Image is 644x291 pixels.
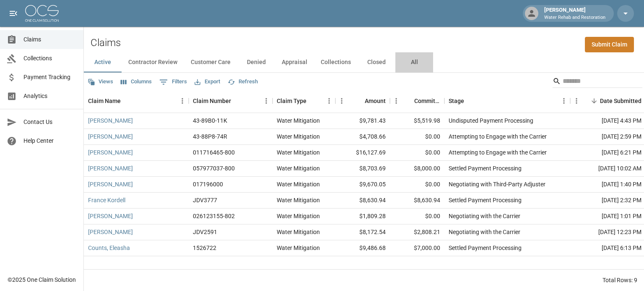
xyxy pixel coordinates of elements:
button: Appraisal [275,52,314,72]
a: [PERSON_NAME] [88,228,133,236]
span: Claims [23,35,77,44]
div: Committed Amount [390,89,444,113]
button: Menu [176,95,189,107]
div: $0.00 [390,145,444,161]
div: Claim Type [277,89,306,113]
div: Water Mitigation [277,148,320,157]
span: Help Center [23,136,77,145]
div: Negotiating with Third-Party Adjuster [449,180,545,188]
div: Settled Payment Processing [449,196,522,204]
div: $5,519.98 [390,113,444,129]
div: Attempting to Engage with the Carrier [449,148,547,157]
div: JDV3777 [193,196,217,204]
div: Water Mitigation [277,228,320,236]
div: [PERSON_NAME] [541,6,609,21]
img: ocs-logo-white-transparent.png [25,5,59,22]
div: $9,781.43 [335,113,390,129]
div: Date Submitted [600,89,641,113]
div: $8,172.54 [335,224,390,240]
div: $9,486.68 [335,240,390,256]
button: Export [192,75,222,88]
div: Claim Type [273,89,335,113]
div: $2,808.21 [390,224,444,240]
div: Water Mitigation [277,116,320,125]
div: Water Mitigation [277,196,320,204]
div: Water Mitigation [277,132,320,141]
div: Undisputed Payment Processing [449,116,533,125]
a: Submit Claim [585,37,634,52]
div: $0.00 [390,209,444,224]
div: Negotiating with the Carrier [449,212,520,220]
div: Amount [365,89,386,113]
p: Water Rehab and Restoration [544,14,605,21]
div: 1526722 [193,244,216,252]
a: [PERSON_NAME] [88,180,133,188]
button: Sort [306,95,318,107]
div: JDV2591 [193,228,217,236]
div: $0.00 [390,129,444,145]
button: Select columns [119,75,154,88]
div: dynamic tabs [84,52,644,72]
button: Contractor Review [122,52,184,72]
button: Menu [323,95,335,107]
div: Claim Number [189,89,273,113]
button: Menu [558,95,570,107]
span: Payment Tracking [23,73,77,82]
button: Sort [464,95,476,107]
button: Denied [237,52,275,72]
div: $0.00 [390,177,444,193]
span: Collections [23,54,77,63]
div: 43-88P8-74R [193,132,227,141]
div: © 2025 One Claim Solution [8,276,76,284]
div: 43-89B0-11K [193,116,227,125]
a: France Kordell [88,196,125,204]
button: Views [86,75,115,88]
div: $9,670.05 [335,177,390,193]
div: Claim Number [193,89,231,113]
div: Water Mitigation [277,180,320,188]
div: Water Mitigation [277,212,320,220]
button: Menu [335,95,348,107]
button: Active [84,52,122,72]
div: Search [553,75,642,90]
div: Stage [449,89,464,113]
div: Claim Name [84,89,189,113]
h2: Claims [91,37,121,49]
button: Show filters [157,75,189,89]
div: $8,630.94 [390,193,444,209]
button: Sort [353,95,365,107]
button: Sort [231,95,243,107]
div: $16,127.69 [335,145,390,161]
a: [PERSON_NAME] [88,132,133,141]
a: [PERSON_NAME] [88,148,133,157]
div: $4,708.66 [335,129,390,145]
button: Collections [314,52,358,72]
div: Claim Name [88,89,121,113]
a: [PERSON_NAME] [88,116,133,125]
button: open drawer [5,5,22,22]
button: Menu [390,95,402,107]
button: Customer Care [184,52,237,72]
div: Water Mitigation [277,164,320,173]
button: Menu [260,95,273,107]
div: Attempting to Engage with the Carrier [449,132,547,141]
button: Sort [402,95,414,107]
div: Negotiating with the Carrier [449,228,520,236]
div: Settled Payment Processing [449,164,522,173]
div: 026123155-802 [193,212,235,220]
div: $8,630.94 [335,193,390,209]
span: Contact Us [23,118,77,126]
span: Analytics [23,92,77,100]
button: Refresh [226,75,260,88]
div: $8,000.00 [390,161,444,177]
button: Sort [121,95,132,107]
div: Total Rows: 9 [602,276,637,284]
a: Counts, Eleasha [88,244,130,252]
button: Closed [358,52,395,72]
button: Sort [588,95,600,107]
button: Menu [570,95,583,107]
div: $7,000.00 [390,240,444,256]
div: 017196000 [193,180,223,188]
button: All [395,52,433,72]
div: $1,809.28 [335,209,390,224]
